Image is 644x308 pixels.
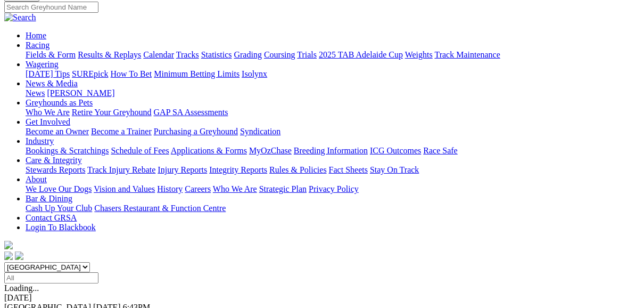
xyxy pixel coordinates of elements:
[26,108,640,117] div: Greyhounds as Pets
[370,146,421,155] a: ICG Outcomes
[405,50,433,59] a: Weights
[26,40,49,50] a: Racing
[240,127,280,136] a: Syndication
[158,165,207,174] a: Injury Reports
[213,184,257,193] a: Who We Are
[234,50,262,59] a: Grading
[15,252,23,260] img: twitter.svg
[435,50,500,59] a: Track Maintenance
[87,165,155,174] a: Track Injury Rebate
[185,184,211,193] a: Careers
[91,127,152,136] a: Become a Trainer
[249,146,292,155] a: MyOzChase
[309,184,359,193] a: Privacy Policy
[26,146,109,155] a: Bookings & Scratchings
[157,184,183,193] a: History
[26,88,45,98] a: News
[111,69,152,78] a: How To Bet
[26,69,640,79] div: Wagering
[78,50,141,59] a: Results & Replays
[4,272,98,283] input: Select date
[26,213,77,222] a: Contact GRSA
[26,223,96,232] a: Login To Blackbook
[329,165,368,174] a: Fact Sheets
[26,31,46,40] a: Home
[259,184,307,193] a: Strategic Plan
[26,117,70,126] a: Get Involved
[143,50,174,59] a: Calendar
[26,175,47,184] a: About
[201,50,232,59] a: Statistics
[26,204,640,213] div: Bar & Dining
[154,69,240,78] a: Minimum Betting Limits
[26,204,92,213] a: Cash Up Your Club
[154,108,228,117] a: GAP SA Assessments
[26,136,54,145] a: Industry
[294,146,368,155] a: Breeding Information
[4,293,640,303] div: [DATE]
[47,88,114,98] a: [PERSON_NAME]
[26,184,640,194] div: About
[26,165,85,174] a: Stewards Reports
[26,108,70,117] a: Who We Are
[4,252,13,260] img: facebook.svg
[94,204,226,213] a: Chasers Restaurant & Function Centre
[209,165,267,174] a: Integrity Reports
[111,146,169,155] a: Schedule of Fees
[26,88,640,98] div: News & Media
[176,50,199,59] a: Tracks
[26,60,59,69] a: Wagering
[297,50,317,59] a: Trials
[26,50,76,59] a: Fields & Form
[26,69,70,78] a: [DATE] Tips
[26,165,640,175] div: Care & Integrity
[26,146,640,156] div: Industry
[26,79,78,88] a: News & Media
[72,108,152,117] a: Retire Your Greyhound
[4,13,36,22] img: Search
[171,146,247,155] a: Applications & Forms
[26,127,89,136] a: Become an Owner
[26,156,82,165] a: Care & Integrity
[26,98,93,107] a: Greyhounds as Pets
[94,184,155,193] a: Vision and Values
[4,241,13,249] img: logo-grsa-white.png
[26,50,640,60] div: Racing
[26,194,72,203] a: Bar & Dining
[370,165,419,174] a: Stay On Track
[423,146,457,155] a: Race Safe
[4,283,39,293] span: Loading...
[242,69,267,78] a: Isolynx
[269,165,327,174] a: Rules & Policies
[319,50,403,59] a: 2025 TAB Adelaide Cup
[264,50,295,59] a: Coursing
[26,184,92,193] a: We Love Our Dogs
[72,69,108,78] a: SUREpick
[154,127,238,136] a: Purchasing a Greyhound
[4,2,98,13] input: Search
[26,127,640,136] div: Get Involved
